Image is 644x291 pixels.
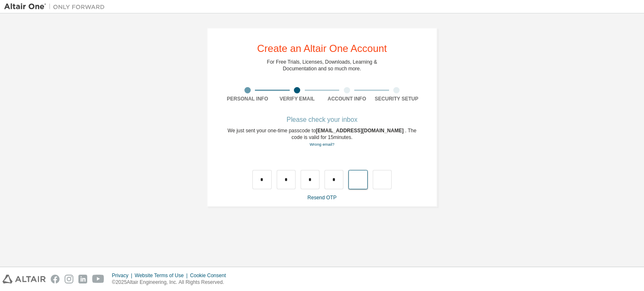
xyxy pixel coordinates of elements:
div: Account Info [322,95,372,102]
p: © 2025 Altair Engineering, Inc. All Rights Reserved. [112,279,231,286]
img: altair_logo.svg [3,275,46,283]
div: Personal Info [223,95,273,102]
div: We just sent your one-time passcode to . The code is valid for 15 minutes. [223,127,421,148]
a: Resend OTP [307,195,336,201]
div: Verify Email [273,95,322,102]
div: Create an Altair One Account [257,44,387,54]
div: Website Terms of Use [135,272,190,279]
div: Privacy [112,272,135,279]
img: Altair One [4,3,109,11]
img: youtube.svg [92,275,104,283]
a: Go back to the registration form [309,142,334,147]
img: instagram.svg [65,275,73,283]
img: linkedin.svg [78,275,87,283]
div: For Free Trials, Licenses, Downloads, Learning & Documentation and so much more. [267,59,377,72]
div: Security Setup [372,95,422,102]
img: facebook.svg [51,275,60,283]
div: Please check your inbox [223,117,421,122]
span: [EMAIL_ADDRESS][DOMAIN_NAME] [316,128,405,134]
div: Cookie Consent [190,272,231,279]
